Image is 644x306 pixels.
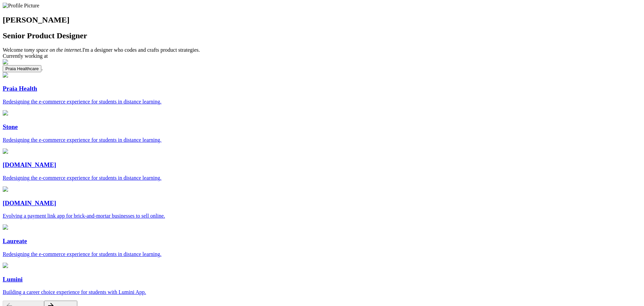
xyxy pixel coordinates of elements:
[3,224,8,230] img: Laureate-Home-p-1080.png
[3,186,641,219] a: [DOMAIN_NAME]Evolving a payment link app for brick-and-mortar businesses to sell online.
[3,251,641,257] p: Redesigning the e-commerce experience for students in distance learning.
[3,72,8,78] img: Laureate-Home-p-1080.png
[3,72,641,105] a: Praia HealthRedesigning the e-commerce experience for students in distance learning.
[3,47,641,71] span: Welcome to I'm a designer who codes and crafts product strategies. Currently working at .
[3,85,641,92] h3: Praia Health
[3,110,641,143] a: StoneRedesigning the e-commerce experience for students in distance learning.
[3,186,8,192] img: linkme_home.png
[3,123,641,131] h3: Stone
[3,65,41,71] a: Praia Healthcare
[3,110,8,116] img: Laureate-Home-p-1080.png
[28,47,82,53] em: my space on the internet.
[3,237,641,245] h3: Laureate
[3,263,641,295] a: LuminiBuilding a career choice experience for students with Lumini App.
[3,148,641,181] a: [DOMAIN_NAME]Redesigning the e-commerce experience for students in distance learning.
[3,161,641,169] h3: [DOMAIN_NAME]
[3,276,641,283] h3: Lumini
[3,213,641,219] p: Evolving a payment link app for brick-and-mortar businesses to sell online.
[3,15,641,25] h1: [PERSON_NAME]
[3,175,641,181] p: Redesigning the e-commerce experience for students in distance learning.
[3,200,641,207] h3: [DOMAIN_NAME]
[3,99,641,105] p: Redesigning the e-commerce experience for students in distance learning.
[3,59,37,65] img: hidden image
[3,31,641,40] h2: Senior Product Designer
[3,137,641,143] p: Redesigning the e-commerce experience for students in distance learning.
[3,289,641,295] p: Building a career choice experience for students with Lumini App.
[3,224,641,257] a: LaureateRedesigning the e-commerce experience for students in distance learning.
[3,65,41,72] button: Praia Healthcare
[3,148,8,154] img: Laureate-Home-p-1080.png
[3,263,8,268] img: Thumbnail.png
[3,3,39,9] img: Profile Picture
